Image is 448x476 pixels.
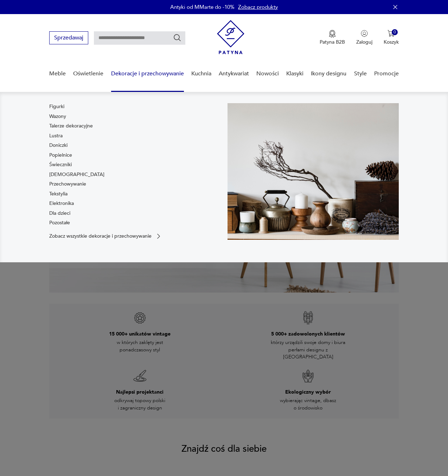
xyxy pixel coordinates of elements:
a: Antykwariat [219,60,249,87]
a: Ikona medaluPatyna B2B [320,30,345,45]
img: Ikonka użytkownika [361,30,368,37]
a: Dekoracje i przechowywanie [111,60,184,87]
a: Dla dzieci [49,210,70,217]
a: [DEMOGRAPHIC_DATA] [49,171,104,178]
button: Zaloguj [356,30,372,45]
a: Sprzedawaj [49,36,88,41]
a: Zobacz produkty [238,4,278,11]
a: Przechowywanie [49,181,86,188]
img: cfa44e985ea346226f89ee8969f25989.jpg [228,103,399,240]
img: Patyna - sklep z meblami i dekoracjami vintage [217,20,244,54]
p: Antyki od MMarte do -10% [170,4,235,11]
a: Świeczniki [49,161,72,168]
a: Ikony designu [311,60,346,87]
a: Nowości [256,60,279,87]
button: Szukaj [173,33,181,42]
a: Talerze dekoracyjne [49,123,93,130]
a: Promocje [374,60,399,87]
a: Klasyki [286,60,303,87]
button: Patyna B2B [320,30,345,45]
a: Wazony [49,113,66,120]
p: Zaloguj [356,39,372,45]
a: Tekstylia [49,190,68,198]
p: Patyna B2B [320,39,345,45]
a: Zobacz wszystkie dekoracje i przechowywanie [49,233,162,240]
a: Elektronika [49,200,74,207]
a: Figurki [49,103,64,110]
a: Kuchnia [191,60,211,87]
button: 0Koszyk [384,30,399,45]
div: 0 [392,29,398,35]
img: Ikona medalu [329,30,336,38]
img: Ikona koszyka [388,30,395,37]
p: Zobacz wszystkie dekoracje i przechowywanie [49,234,152,238]
a: Style [354,60,367,87]
p: Koszyk [384,39,399,45]
button: Sprzedawaj [49,31,88,44]
a: Doniczki [49,142,68,149]
a: Lustra [49,132,63,139]
a: Pozostałe [49,219,70,226]
a: Meble [49,60,66,87]
a: Popielnice [49,152,72,159]
a: Oświetlenie [73,60,103,87]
